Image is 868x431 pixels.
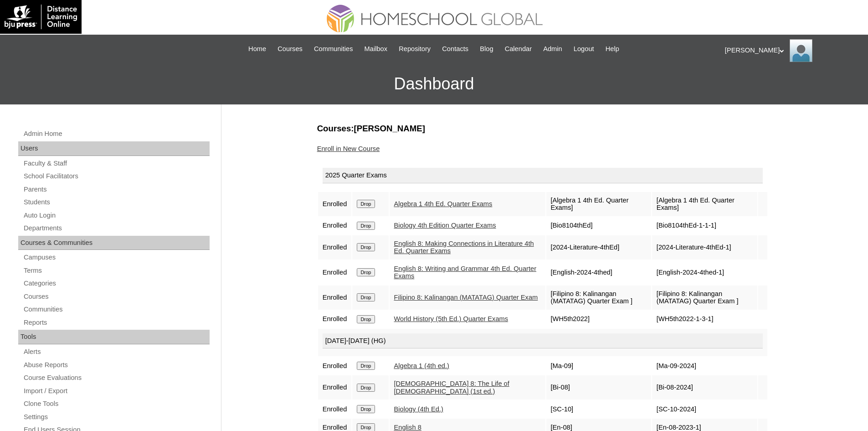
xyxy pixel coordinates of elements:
[480,44,493,54] span: Blog
[546,217,651,234] td: [Bio8104thEd]
[318,311,352,328] td: Enrolled
[652,217,757,234] td: [Bio8104thEd-1-1-1]
[318,375,352,400] td: Enrolled
[546,235,651,260] td: [2024-Literature-4thEd]
[394,240,534,255] a: English 8: Making Connections in Literature 4th Ed. Quarter Exams
[357,222,375,230] input: Drop
[318,260,352,285] td: Enrolled
[399,44,431,54] span: Repository
[357,293,375,301] input: Drop
[394,200,493,208] a: Algebra 1 4th Ed. Quarter Exams
[23,128,210,140] a: Admin Home
[277,44,303,54] span: Courses
[442,44,468,54] span: Contacts
[23,291,210,302] a: Courses
[318,235,352,260] td: Enrolled
[606,44,619,54] span: Help
[652,286,757,310] td: [Filipino 8: Kalinangan (MATATAG) Quarter Exam ]
[725,39,859,62] div: [PERSON_NAME]
[652,192,757,216] td: [Algebra 1 4th Ed. Quarter Exams]
[394,294,538,301] a: Filipino 8: Kalinangan (MATATAG) Quarter Exam
[546,192,651,216] td: [Algebra 1 4th Ed. Quarter Exams]
[357,384,375,392] input: Drop
[314,44,353,54] span: Communities
[23,223,210,234] a: Departments
[652,235,757,260] td: [2024-Literature-4thEd-1]
[574,44,594,54] span: Logout
[323,333,763,349] div: [DATE]-[DATE] (HG)
[318,217,352,234] td: Enrolled
[23,265,210,276] a: Terms
[244,44,271,54] a: Home
[318,192,352,216] td: Enrolled
[357,268,375,276] input: Drop
[357,315,375,323] input: Drop
[505,44,532,54] span: Calendar
[248,44,266,54] span: Home
[360,44,392,54] a: Mailbox
[317,145,380,152] a: Enroll in New Course
[23,411,210,423] a: Settings
[357,243,375,251] input: Drop
[394,380,509,395] a: [DEMOGRAPHIC_DATA] 8: The Life of [DEMOGRAPHIC_DATA] (1st ed.)
[23,278,210,289] a: Categories
[365,44,388,54] span: Mailbox
[546,400,651,418] td: [SC-10]
[323,168,763,183] div: 2025 Quarter Exams
[318,286,352,310] td: Enrolled
[5,5,77,29] img: logo-white.png
[394,362,449,369] a: Algebra 1 (4th ed.)
[790,39,812,62] img: Ariane Ebuen
[23,346,210,358] a: Alerts
[273,44,307,54] a: Courses
[500,44,536,54] a: Calendar
[23,171,210,182] a: School Facilitators
[539,44,567,54] a: Admin
[23,197,210,208] a: Students
[546,357,651,374] td: [Ma-09]
[652,260,757,285] td: [English-2024-4thed-1]
[317,123,768,135] h3: Courses:[PERSON_NAME]
[318,400,352,418] td: Enrolled
[394,265,537,280] a: English 8: Writing and Grammar 4th Ed. Quarter Exams
[601,44,624,54] a: Help
[569,44,599,54] a: Logout
[23,210,210,221] a: Auto Login
[23,317,210,328] a: Reports
[357,362,375,370] input: Drop
[23,372,210,384] a: Course Evaluations
[23,184,210,195] a: Parents
[357,200,375,208] input: Drop
[23,385,210,397] a: Import / Export
[652,375,757,400] td: [Bi-08-2024]
[652,311,757,328] td: [WH5th2022-1-3-1]
[18,330,210,344] div: Tools
[357,405,375,413] input: Drop
[5,63,863,104] h3: Dashboard
[23,252,210,263] a: Campuses
[18,236,210,250] div: Courses & Communities
[309,44,358,54] a: Communities
[652,400,757,418] td: [SC-10-2024]
[546,375,651,400] td: [Bi-08]
[394,44,435,54] a: Repository
[23,304,210,315] a: Communities
[394,315,508,322] a: World History (5th Ed.) Quarter Exams
[546,311,651,328] td: [WH5th2022]
[543,44,562,54] span: Admin
[318,357,352,374] td: Enrolled
[394,424,421,431] a: English 8
[546,286,651,310] td: [Filipino 8: Kalinangan (MATATAG) Quarter Exam ]
[23,398,210,410] a: Clone Tools
[394,405,443,413] a: Biology (4th Ed.)
[18,141,210,156] div: Users
[546,260,651,285] td: [English-2024-4thed]
[652,357,757,374] td: [Ma-09-2024]
[23,158,210,169] a: Faculty & Staff
[437,44,473,54] a: Contacts
[23,359,210,371] a: Abuse Reports
[394,222,496,229] a: Biology 4th Edition Quarter Exams
[475,44,498,54] a: Blog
